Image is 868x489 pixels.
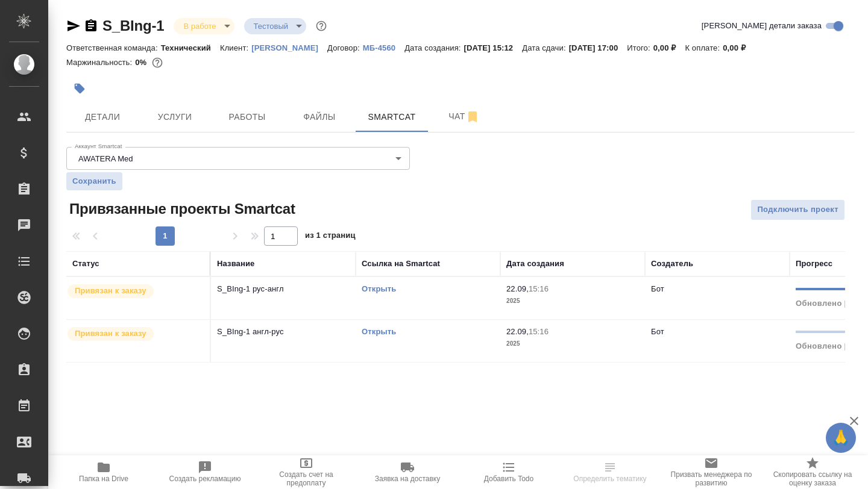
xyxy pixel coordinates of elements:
button: Подключить проект [750,199,845,220]
a: Открыть [362,327,396,336]
p: S_BIng-1 рус-англ [217,283,350,295]
button: Тестовый [250,21,292,31]
button: Доп статусы указывают на важность/срочность заказа [313,18,329,34]
p: Технический [161,43,220,52]
span: Работы [218,110,276,125]
button: В работе [180,21,219,31]
span: Призвать менеджера по развитию [668,470,755,487]
p: Привязан к заказу [75,285,146,297]
span: Создать счет на предоплату [263,470,350,487]
button: Добавить Todo [458,455,559,489]
p: Привязан к заказу [75,328,146,340]
button: Скопировать ссылку [84,19,98,33]
button: Призвать менеджера по развитию [661,455,762,489]
span: Скопировать ссылку на оценку заказа [769,470,856,487]
span: Файлы [291,110,348,125]
button: Создать счет на предоплату [256,455,357,489]
a: S_BIng-1 [102,17,164,34]
p: 15:16 [529,284,549,293]
button: Определить тематику [559,455,661,489]
div: Дата создания [506,258,564,270]
button: Добавить тэг [66,75,93,102]
div: Создатель [651,258,693,270]
div: Прогресс [796,258,832,270]
div: В работе [174,18,234,34]
span: Сохранить [72,175,116,187]
div: AWATERA Med [66,147,410,170]
p: [DATE] 15:12 [464,43,523,52]
p: 15:16 [529,327,549,336]
p: 0,00 ₽ [723,43,755,52]
span: [PERSON_NAME] детали заказа [702,20,822,32]
button: AWATERA Med [75,154,137,164]
span: Создать рекламацию [169,475,241,483]
button: Сохранить [66,172,122,190]
p: Дата создания: [404,43,464,52]
p: 2025 [506,338,639,350]
svg: Отписаться [465,110,480,124]
div: Статус [72,258,99,270]
p: Бот [651,327,664,336]
a: Открыть [362,284,396,293]
p: 0,00 ₽ [653,43,685,52]
p: 22.09, [506,327,529,336]
span: Чат [435,109,493,124]
p: Ответственная команда: [66,43,161,52]
span: Smartcat [363,110,421,125]
p: 0% [135,58,149,67]
button: Создать рекламацию [154,455,256,489]
p: К оплате: [685,43,723,52]
span: Определить тематику [573,475,646,483]
span: из 1 страниц [305,228,356,246]
div: Название [217,258,254,270]
p: 2025 [506,295,639,307]
button: Скопировать ссылку на оценку заказа [762,455,863,489]
button: 🙏 [826,423,856,453]
span: 🙏 [831,425,851,450]
button: 3422.25 RUB; [149,55,165,70]
p: 22.09, [506,284,529,293]
div: В работе [244,18,307,34]
button: Папка на Drive [53,455,154,489]
span: Привязанные проекты Smartcat [66,199,295,219]
button: Скопировать ссылку для ЯМессенджера [66,19,81,33]
span: Подключить проект [757,203,838,217]
p: Итого: [627,43,653,52]
p: Бот [651,284,664,293]
p: Маржинальность: [66,58,135,67]
p: Дата сдачи: [522,43,568,52]
a: МБ-4560 [363,42,404,52]
p: Договор: [327,43,363,52]
div: Ссылка на Smartcat [362,258,440,270]
span: Папка на Drive [79,475,128,483]
p: МБ-4560 [363,43,404,52]
p: S_BIng-1 англ-рус [217,326,350,338]
p: Клиент: [220,43,251,52]
p: [PERSON_NAME] [251,43,327,52]
a: [PERSON_NAME] [251,42,327,52]
span: Заявка на доставку [375,475,440,483]
p: [DATE] 17:00 [569,43,627,52]
span: Добавить Todo [484,475,533,483]
span: Детали [74,110,131,125]
button: Заявка на доставку [357,455,458,489]
span: Услуги [146,110,204,125]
